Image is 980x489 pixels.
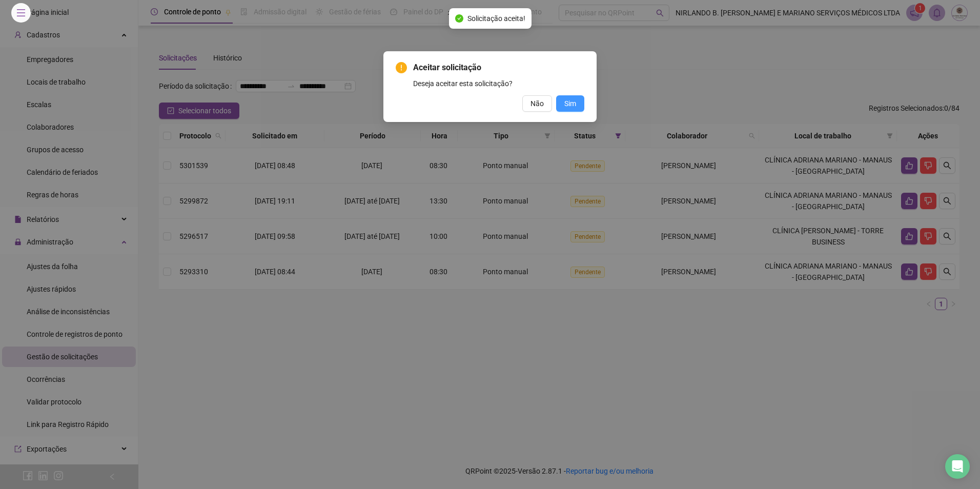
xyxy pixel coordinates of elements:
span: menu [16,8,26,17]
span: Sim [564,98,576,109]
div: Deseja aceitar esta solicitação? [413,78,584,89]
div: Open Intercom Messenger [945,454,970,479]
span: check-circle [455,14,463,23]
span: Aceitar solicitação [413,62,584,74]
span: Solicitação aceita! [467,13,525,24]
button: Sim [556,95,584,112]
span: Não [530,98,544,109]
button: Não [522,95,552,112]
span: exclamation-circle [396,62,407,73]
